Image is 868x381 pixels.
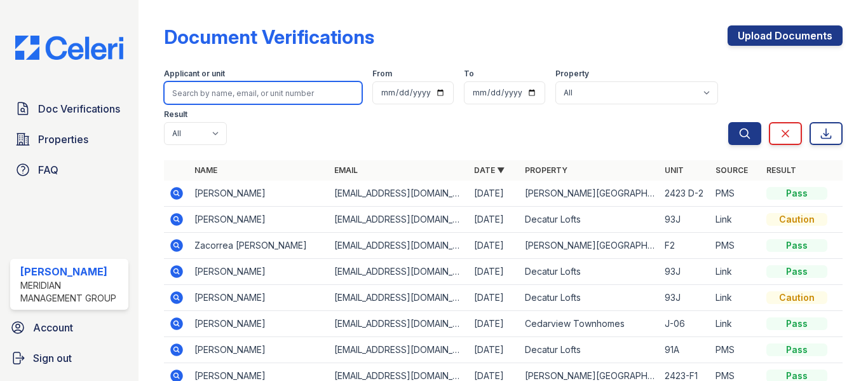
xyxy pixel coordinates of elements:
td: [PERSON_NAME][GEOGRAPHIC_DATA] [520,181,660,207]
td: [PERSON_NAME] [189,337,329,363]
td: [DATE] [469,233,520,259]
a: Email [334,165,358,175]
td: Link [710,259,761,285]
div: Pass [766,265,827,278]
span: Properties [38,132,88,147]
div: Pass [766,239,827,252]
a: Unit [665,165,684,175]
span: FAQ [38,162,58,177]
label: Applicant or unit [164,69,225,79]
span: Account [33,320,73,335]
td: Decatur Lofts [520,207,660,233]
td: [EMAIL_ADDRESS][DOMAIN_NAME] [329,181,469,207]
td: Decatur Lofts [520,259,660,285]
td: 2423 D-2 [660,181,710,207]
td: [PERSON_NAME][GEOGRAPHIC_DATA] [520,233,660,259]
div: Pass [766,317,827,330]
a: Sign out [5,345,133,371]
td: Link [710,311,761,337]
td: 93J [660,259,710,285]
td: [PERSON_NAME] [189,181,329,207]
span: Sign out [33,350,72,366]
td: [EMAIL_ADDRESS][DOMAIN_NAME] [329,311,469,337]
a: FAQ [10,157,128,183]
div: Caution [766,213,827,226]
td: 93J [660,207,710,233]
a: Account [5,315,133,340]
td: J-06 [660,311,710,337]
td: [DATE] [469,207,520,233]
td: [PERSON_NAME] [189,259,329,285]
a: Doc Verifications [10,96,128,121]
td: Link [710,207,761,233]
a: Upload Documents [728,25,843,46]
div: Pass [766,343,827,356]
div: [PERSON_NAME] [20,264,123,279]
td: [DATE] [469,285,520,311]
td: [PERSON_NAME] [189,285,329,311]
td: [EMAIL_ADDRESS][DOMAIN_NAME] [329,233,469,259]
td: F2 [660,233,710,259]
a: Result [766,165,796,175]
td: [EMAIL_ADDRESS][DOMAIN_NAME] [329,337,469,363]
input: Search by name, email, or unit number [164,81,362,104]
td: [DATE] [469,181,520,207]
div: Meridian Management Group [20,279,123,305]
img: CE_Logo_Blue-a8612792a0a2168367f1c8372b55b34899dd931a85d93a1a3d3e32e68fde9ad4.png [5,36,133,60]
td: Decatur Lofts [520,285,660,311]
td: PMS [710,181,761,207]
a: Date ▼ [474,165,505,175]
label: Property [555,69,589,79]
td: [EMAIL_ADDRESS][DOMAIN_NAME] [329,285,469,311]
td: [DATE] [469,311,520,337]
td: [EMAIL_ADDRESS][DOMAIN_NAME] [329,259,469,285]
td: [DATE] [469,337,520,363]
a: Name [194,165,217,175]
label: Result [164,109,187,120]
td: [EMAIL_ADDRESS][DOMAIN_NAME] [329,207,469,233]
span: Doc Verifications [38,101,120,116]
label: From [372,69,392,79]
td: Zacorrea [PERSON_NAME] [189,233,329,259]
a: Property [525,165,567,175]
div: Pass [766,187,827,200]
div: Document Verifications [164,25,374,48]
td: PMS [710,233,761,259]
a: Source [715,165,748,175]
div: Caution [766,291,827,304]
td: 93J [660,285,710,311]
td: Decatur Lofts [520,337,660,363]
td: 91A [660,337,710,363]
td: Link [710,285,761,311]
td: [PERSON_NAME] [189,311,329,337]
td: Cedarview Townhomes [520,311,660,337]
label: To [464,69,474,79]
td: [DATE] [469,259,520,285]
td: PMS [710,337,761,363]
td: [PERSON_NAME] [189,207,329,233]
a: Properties [10,127,128,152]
